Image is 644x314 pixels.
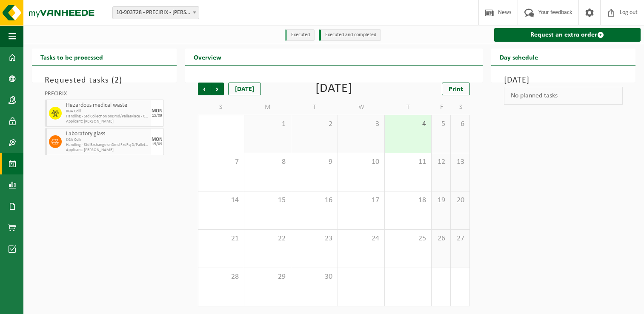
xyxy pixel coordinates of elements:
span: 6 [455,120,465,129]
li: Executed [285,29,315,41]
div: 15/09 [152,142,162,146]
span: KGA Colli [66,137,149,143]
h2: Day schedule [491,49,547,65]
td: M [244,100,291,115]
span: 5 [436,120,446,129]
h2: Tasks to be processed [32,49,112,65]
td: F [432,100,451,115]
td: W [338,100,385,115]
div: PRECIRIX [45,91,164,100]
h3: [DATE] [504,74,623,87]
span: Handling - Std Collection onDmd/PalletPlace - COL [66,114,149,119]
div: No planned tasks [504,87,623,105]
a: Request an extra order [494,28,641,42]
span: 10-903728 - PRECIRIX - JETTE [113,7,199,19]
li: Executed and completed [319,29,381,41]
span: Laboratory glass [66,131,149,137]
span: 8 [249,157,286,167]
span: Applicant: [PERSON_NAME] [66,148,149,153]
td: T [291,100,338,115]
div: 15/09 [152,114,162,118]
span: Applicant: [PERSON_NAME] [66,119,149,124]
div: [DATE] [228,83,261,95]
span: 29 [249,272,286,282]
span: 20 [455,196,465,205]
td: S [451,100,470,115]
span: 2 [114,76,119,85]
span: 9 [295,157,333,167]
span: 24 [342,234,380,243]
span: 30 [295,272,333,282]
span: 7 [203,157,240,167]
div: MON [152,137,163,142]
h2: Overview [185,49,230,65]
span: 27 [455,234,465,243]
div: [DATE] [315,83,352,95]
span: 25 [389,234,427,243]
span: Print [449,86,463,93]
span: 23 [295,234,333,243]
span: 12 [436,157,446,167]
span: 13 [455,157,465,167]
span: 16 [295,196,333,205]
span: 11 [389,157,427,167]
span: 10-903728 - PRECIRIX - JETTE [112,6,199,19]
span: KGA Colli [66,109,149,114]
td: T [385,100,432,115]
span: 15 [249,196,286,205]
span: Next [211,83,224,95]
span: 3 [342,120,380,129]
div: MON [152,108,163,114]
span: 10 [342,157,380,167]
span: 22 [249,234,286,243]
span: 14 [203,196,240,205]
span: 21 [203,234,240,243]
span: Handling - Std Exchange onDmd FxdFq D/PalletPlace - COL [66,143,149,148]
span: Hazardous medical waste [66,102,149,109]
span: 17 [342,196,380,205]
span: 26 [436,234,446,243]
span: 28 [203,272,240,282]
h3: Requested tasks ( ) [45,74,164,87]
span: 19 [436,196,446,205]
a: Print [442,83,470,95]
span: 4 [389,120,427,129]
span: 18 [389,196,427,205]
span: 1 [249,120,286,129]
span: 2 [295,120,333,129]
td: S [198,100,245,115]
span: Previous [198,83,211,95]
